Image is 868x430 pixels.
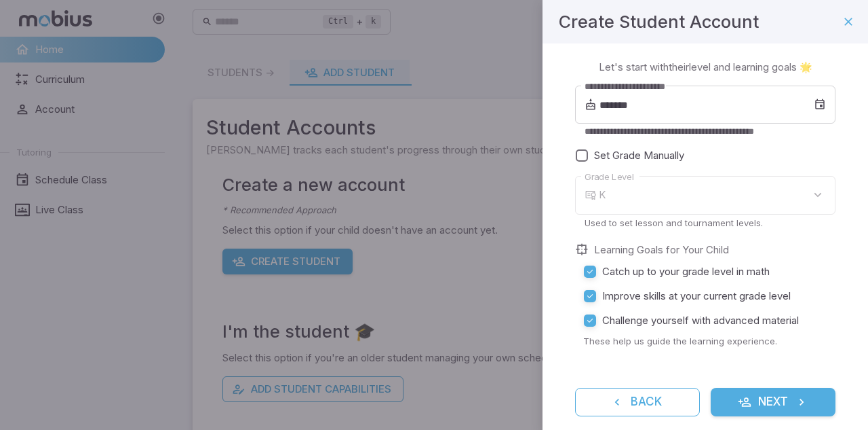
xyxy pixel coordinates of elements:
[599,176,835,215] div: K
[559,8,759,35] h4: Create Student Account
[583,335,835,347] p: These help us guide the learning experience.
[711,388,835,416] button: Next
[585,217,826,229] p: Used to set lesson and tournament levels.
[585,171,634,183] label: Grade Level
[602,313,799,328] span: Challenge yourself with advanced material
[594,243,729,257] label: Learning Goals for Your Child
[594,148,684,163] span: Set Grade Manually
[602,289,791,304] span: Improve skills at your current grade level
[575,388,700,416] button: Back
[602,264,770,279] span: Catch up to your grade level in math
[599,60,812,75] p: Let's start with their level and learning goals 🌟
